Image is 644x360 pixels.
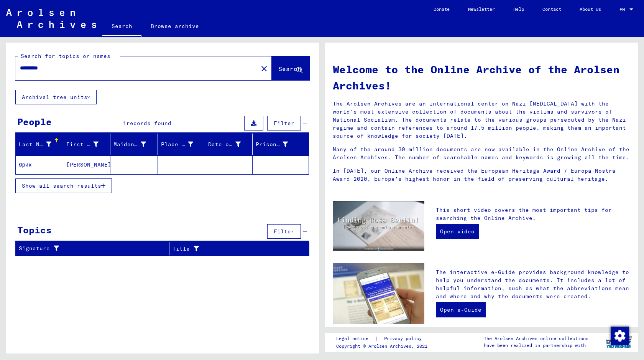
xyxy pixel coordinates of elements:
[436,268,631,301] p: The interactive e-Guide provides background knowledge to help you understand the documents. It in...
[333,145,631,162] p: Many of the around 30 million documents are now available in the Online Archive of the Arolsen Ar...
[436,224,479,239] a: Open video
[274,120,294,127] span: Filter
[21,53,110,59] mat-label: Search for topics or names
[333,100,631,140] p: The Arolsen Archives are an international center on Nazi [MEDICAL_DATA] with the world’s most ext...
[19,244,159,253] div: Signature
[267,116,301,130] button: Filter
[16,155,63,174] mat-cell: Юрик
[16,134,63,155] mat-header-cell: Last Name
[63,155,111,174] mat-cell: [PERSON_NAME]
[610,326,629,345] div: Change consent
[436,206,631,222] p: This short video covers the most important tips for searching the Online Archive.
[260,64,269,73] mat-icon: close
[272,56,309,80] button: Search
[256,140,288,149] div: Prisoner #
[267,224,301,239] button: Filter
[15,90,97,104] button: Archival tree units
[605,332,633,352] img: yv_logo.png
[17,223,52,237] div: Topics
[611,327,629,345] img: Change consent
[256,61,272,76] button: Clear
[274,228,294,235] span: Filter
[161,140,194,149] div: Place of Birth
[66,140,99,149] div: First Name
[253,134,309,155] mat-header-cell: Prisoner #
[110,134,158,155] mat-header-cell: Maiden Name
[336,335,375,343] a: Legal notice
[205,134,253,155] mat-header-cell: Date of Birth
[484,335,588,342] p: The Arolsen Archives online collections
[336,335,431,343] div: |
[378,335,431,343] a: Privacy policy
[619,7,628,12] span: EN
[127,120,171,127] span: records found
[22,182,101,189] span: Show all search results
[256,138,300,150] div: Prisoner #
[113,140,146,149] div: Maiden Name
[141,17,208,35] a: Browse archive
[17,115,52,129] div: People
[172,243,300,255] div: Title
[333,61,631,94] h1: Welcome to the Online Archive of the Arolsen Archives!
[161,138,205,150] div: Place of Birth
[123,120,127,127] span: 1
[278,65,301,73] span: Search
[19,243,169,255] div: Signature
[336,343,431,350] p: Copyright © Arolsen Archives, 2021
[102,17,141,37] a: Search
[333,263,424,324] img: eguide.jpg
[333,201,424,251] img: video.jpg
[113,138,158,150] div: Maiden Name
[333,167,631,183] p: In [DATE], our Online Archive received the European Heritage Award / Europa Nostra Award 2020, Eu...
[484,342,588,349] p: have been realized in partnership with
[19,138,63,150] div: Last Name
[15,178,112,193] button: Show all search results
[436,302,486,317] a: Open e-Guide
[66,138,110,150] div: First Name
[208,138,252,150] div: Date of Birth
[63,134,111,155] mat-header-cell: First Name
[6,9,96,28] img: Arolsen_neg.svg
[172,245,290,253] div: Title
[158,134,205,155] mat-header-cell: Place of Birth
[208,140,241,149] div: Date of Birth
[19,140,51,149] div: Last Name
